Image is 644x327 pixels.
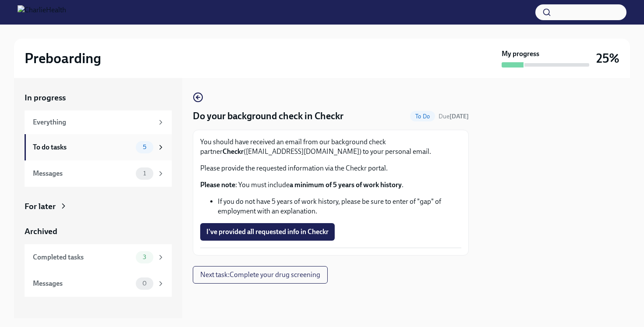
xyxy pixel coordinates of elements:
strong: a minimum of 5 years of work history [290,181,402,189]
button: Next task:Complete your drug screening [193,266,328,284]
span: 3 [138,254,152,260]
h3: 25% [596,50,619,66]
img: CharlieHealth [18,5,66,19]
button: I've provided all requested info in Checkr [200,223,335,241]
p: : You must include . [200,180,461,190]
span: Next task : Complete your drug screening [200,270,320,279]
span: I've provided all requested info in Checkr [206,227,329,236]
div: Everything [33,117,153,127]
div: Messages [33,279,132,288]
a: To do tasks5 [25,134,172,160]
p: You should have received an email from our background check partner ([EMAIL_ADDRESS][DOMAIN_NAME]... [200,137,461,156]
strong: [DATE] [449,113,469,120]
strong: Checkr [223,147,244,156]
span: 1 [138,170,151,177]
a: Messages0 [25,270,172,297]
span: 0 [137,280,152,287]
h4: Do your background check in Checkr [193,110,343,123]
a: In progress [25,92,172,103]
strong: Please note [200,181,235,189]
a: Messages1 [25,160,172,187]
a: Archived [25,226,172,237]
strong: My progress [502,49,539,59]
a: Completed tasks3 [25,244,172,270]
a: Everything [25,110,172,134]
span: To Do [410,113,435,120]
span: Due [439,113,469,120]
div: For later [25,201,56,212]
span: 5 [138,144,152,150]
span: August 18th, 2025 08:00 [439,112,469,121]
h2: Preboarding [25,50,101,67]
div: Messages [33,169,132,178]
li: If you do not have 5 years of work history, please be sure to enter of "gap" of employment with a... [218,197,461,216]
div: To do tasks [33,142,132,152]
a: For later [25,201,172,212]
p: Please provide the requested information via the Checkr portal. [200,163,461,173]
div: Completed tasks [33,252,132,262]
